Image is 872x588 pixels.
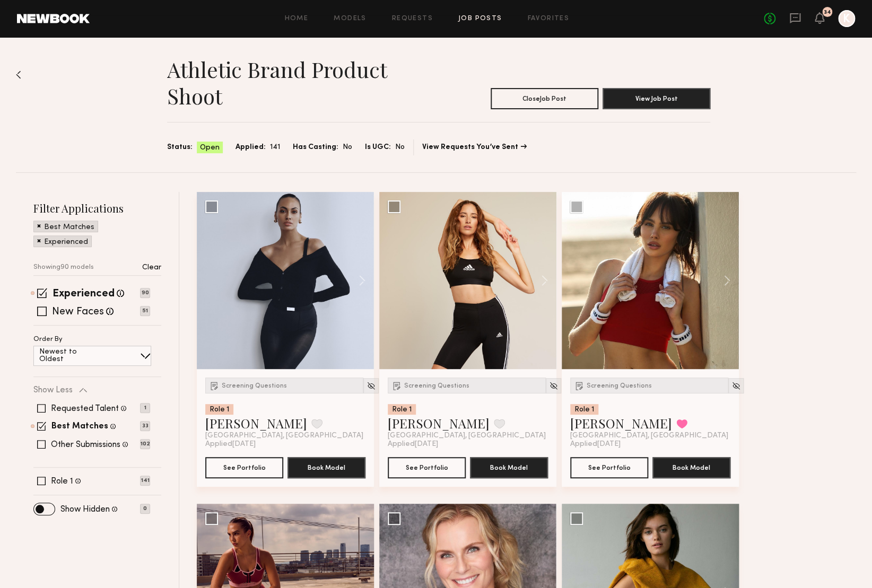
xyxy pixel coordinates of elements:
div: Role 1 [388,404,416,415]
button: Book Model [470,457,548,478]
p: 51 [140,306,150,316]
a: Favorites [527,15,569,22]
span: Is UGC: [365,142,391,153]
p: Order By [33,336,63,343]
span: Screening Questions [222,383,287,389]
img: Unhide Model [731,381,740,390]
img: Submission Icon [574,380,585,391]
div: Applied [DATE] [388,440,548,449]
a: Book Model [652,462,730,471]
a: Book Model [287,462,365,471]
img: Unhide Model [367,381,376,390]
a: [PERSON_NAME] [205,415,307,432]
img: Back to previous page [16,71,21,79]
img: Submission Icon [209,380,220,391]
label: Show Hidden [60,505,110,514]
button: See Portfolio [205,457,283,478]
div: Applied [DATE] [205,440,365,449]
a: View Requests You’ve Sent [422,144,527,151]
div: 34 [824,10,831,15]
span: [GEOGRAPHIC_DATA], [GEOGRAPHIC_DATA] [388,432,546,440]
a: Job Posts [458,15,502,22]
div: Applied [DATE] [570,440,730,449]
label: Best Matches [51,423,108,431]
span: 141 [270,142,280,153]
span: Status: [167,142,193,153]
label: Experienced [53,289,115,300]
button: See Portfolio [388,457,466,478]
img: Submission Icon [391,380,402,391]
span: Screening Questions [404,383,469,389]
a: [PERSON_NAME] [570,415,672,432]
div: Role 1 [570,404,598,415]
button: Book Model [287,457,365,478]
span: Applied: [236,142,266,153]
label: Requested Talent [51,405,119,413]
div: Role 1 [205,404,233,415]
a: Models [334,15,366,22]
p: Showing 90 models [33,264,94,271]
p: 33 [140,421,150,431]
a: Requests [392,15,433,22]
span: No [395,142,405,153]
button: CloseJob Post [491,88,598,109]
span: Has Casting: [293,142,338,153]
h2: Filter Applications [33,201,161,215]
p: 90 [140,288,150,298]
button: View Job Post [603,88,710,109]
span: No [343,142,352,153]
label: Other Submissions [51,441,120,449]
img: Unhide Model [549,381,558,390]
p: Experienced [44,239,88,246]
span: [GEOGRAPHIC_DATA], [GEOGRAPHIC_DATA] [570,432,728,440]
p: Best Matches [44,224,94,231]
p: 1 [140,403,150,413]
a: [PERSON_NAME] [388,415,490,432]
a: Home [285,15,309,22]
p: Clear [142,264,161,271]
a: K [838,10,855,27]
label: Role 1 [51,477,73,486]
a: Book Model [470,462,548,471]
button: Book Model [652,457,730,478]
p: Newest to Oldest [39,348,102,363]
p: 0 [140,504,150,514]
span: Open [200,143,220,153]
p: 102 [140,439,150,449]
span: [GEOGRAPHIC_DATA], [GEOGRAPHIC_DATA] [205,432,363,440]
p: Show Less [33,386,73,394]
p: 141 [140,476,150,486]
h1: Athletic Brand Product Shoot [167,56,439,109]
button: See Portfolio [570,457,648,478]
label: New Faces [52,307,104,318]
span: Screening Questions [587,383,652,389]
